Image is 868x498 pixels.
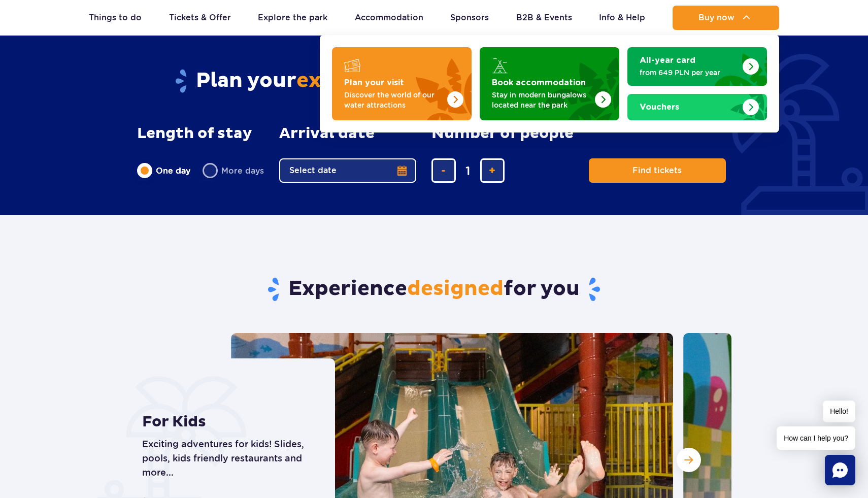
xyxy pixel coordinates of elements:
[137,68,731,94] h2: Plan your at [GEOGRAPHIC_DATA]!
[344,79,404,87] strong: Plan your visit
[599,6,645,30] a: Info & Help
[492,90,591,110] p: Stay in modern bungalows located near the park
[169,6,231,30] a: Tickets & Offer
[492,79,586,87] strong: Book accommodation
[456,158,480,183] input: number of tickets
[677,448,701,472] button: Next slide
[632,166,682,175] span: Find tickets
[137,125,252,142] span: Length of stay
[516,6,572,30] a: B2B & Events
[296,68,414,93] span: experience
[640,103,679,111] strong: Vouchers
[344,90,443,110] p: Discover the world of our water attractions
[450,6,489,30] a: Sponsors
[480,158,505,183] button: add ticket
[673,6,779,30] button: Buy now
[142,437,312,480] p: Exciting adventures for kids! Slides, pools, kids friendly restaurants and more...
[407,276,504,302] span: designed
[589,158,726,183] button: Find tickets
[431,158,456,183] button: remove ticket
[279,158,416,183] button: Select date
[480,47,619,120] a: Book accommodation
[279,125,375,142] span: Arrival date
[698,13,735,22] span: Buy now
[825,455,855,485] div: Chat
[640,56,695,64] strong: All-year card
[137,125,731,183] form: Planning your visit to Park of Poland
[142,413,312,431] strong: For Kids
[627,94,767,120] a: Vouchers
[332,47,472,120] a: Plan your visit
[89,6,142,30] a: Things to do
[431,125,574,142] span: Number of people
[258,6,327,30] a: Explore the park
[823,401,855,422] span: Hello!
[137,276,731,303] h2: Experience for you
[777,426,855,450] span: How can I help you?
[137,160,190,181] label: One day
[640,68,739,78] p: from 649 PLN per year
[203,160,264,181] label: More days
[355,6,423,30] a: Accommodation
[627,47,767,86] a: All-year card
